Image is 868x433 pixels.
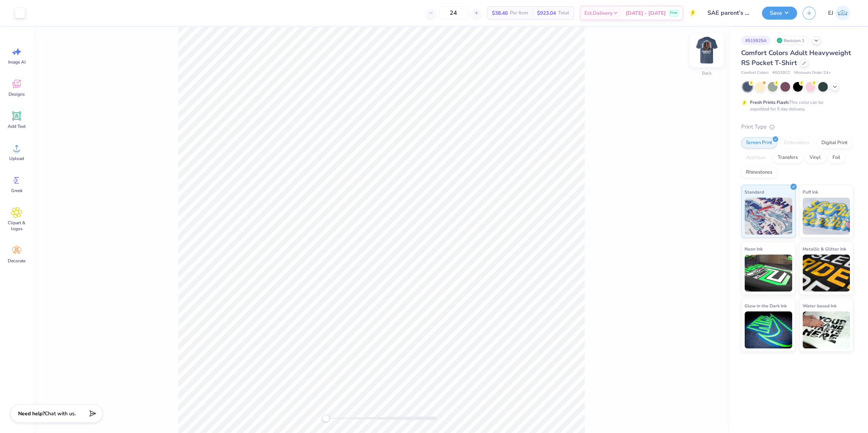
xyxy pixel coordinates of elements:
[741,152,771,163] div: Applique
[670,10,677,16] span: Free
[744,311,792,348] img: Glow in the Dark Ink
[11,188,23,194] span: Greek
[750,99,789,105] strong: Fresh Prints Flash:
[8,123,26,129] span: Add Text
[741,70,769,76] span: Comfort Colors
[692,35,722,65] img: Back
[805,152,825,163] div: Vinyl
[741,48,851,67] span: Comfort Colors Adult Heavyweight RS Pocket T-Shirt
[803,255,850,291] img: Metallic & Glitter Ink
[817,137,852,149] div: Digital Print
[45,410,76,417] span: Chat with us.
[744,188,764,196] span: Standard
[702,6,756,20] input: Untitled Design
[9,91,25,97] span: Designs
[18,410,45,417] strong: Need help?
[825,6,853,20] a: EJ
[626,9,666,17] span: [DATE] - [DATE]
[803,311,850,348] img: Water based Ink
[322,415,330,422] div: Accessibility label
[702,70,712,76] div: Back
[773,152,803,163] div: Transfers
[744,245,763,253] span: Neon Ink
[9,156,24,161] span: Upload
[492,9,508,17] span: $38.46
[828,9,833,17] span: EJ
[835,6,850,20] img: Edgardo Jr
[803,245,846,253] span: Metallic & Glitter Ink
[744,198,792,235] img: Standard
[762,7,797,20] button: Save
[8,59,26,65] span: Image AI
[558,9,569,17] span: Total
[803,302,837,310] span: Water based Ink
[8,258,26,264] span: Decorate
[741,36,771,45] div: # 515925A
[772,70,790,76] span: # 6030CC
[828,152,845,163] div: Foil
[774,36,808,45] div: Revision 1
[4,220,29,232] span: Clipart & logos
[741,167,777,178] div: Rhinestones
[741,137,777,149] div: Screen Print
[750,99,841,112] div: This color can be expedited for 5 day delivery.
[510,9,528,17] span: Per Item
[744,255,792,291] img: Neon Ink
[537,9,556,17] span: $923.04
[794,70,831,76] span: Minimum Order: 24 +
[803,198,850,235] img: Puff Ink
[584,9,612,17] span: Est. Delivery
[744,302,787,310] span: Glow in the Dark Ink
[741,123,853,131] div: Print Type
[779,137,814,149] div: Embroidery
[803,188,818,196] span: Puff Ink
[439,6,468,20] input: – –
